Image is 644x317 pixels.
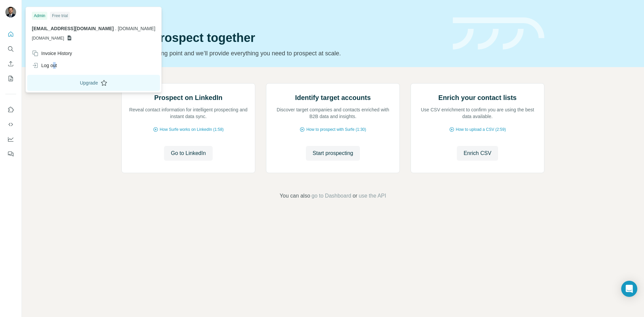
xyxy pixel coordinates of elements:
h2: Identify target accounts [295,93,371,102]
button: Go to LinkedIn [164,146,212,161]
h2: Prospect on LinkedIn [154,93,222,102]
span: How to prospect with Surfe (1:30) [306,126,366,133]
span: . [115,26,116,31]
span: [EMAIL_ADDRESS][DOMAIN_NAME] [32,26,114,31]
div: Admin [32,12,47,20]
div: Log out [32,62,57,69]
span: Go to LinkedIn [171,149,206,157]
h1: Let’s prospect together [121,31,445,45]
button: Dashboard [5,133,16,145]
span: You can also [280,192,310,200]
p: Discover target companies and contacts enriched with B2B data and insights. [273,106,393,120]
span: [DOMAIN_NAME] [32,35,64,41]
p: Use CSV enrichment to confirm you are using the best data available. [418,106,537,120]
span: Enrich CSV [464,149,491,157]
span: Start prospecting [313,149,353,157]
button: Use Surfe API [5,118,16,130]
button: go to Dashboard [312,192,351,200]
button: Enrich CSV [5,58,16,70]
div: Invoice History [32,50,72,57]
button: Start prospecting [306,146,360,161]
h2: Enrich your contact lists [438,93,517,102]
span: How to upload a CSV (2:59) [456,126,506,133]
span: or [353,192,357,200]
div: Quick start [121,12,445,19]
button: Search [5,43,16,55]
button: Enrich CSV [457,146,498,161]
img: Avatar [5,7,16,17]
button: Use Surfe on LinkedIn [5,104,16,116]
p: Pick your starting point and we’ll provide everything you need to prospect at scale. [121,49,445,58]
div: Open Intercom Messenger [621,281,637,297]
button: use the API [359,192,386,200]
span: [DOMAIN_NAME] [118,26,155,31]
img: banner [453,17,544,50]
button: Feedback [5,148,16,160]
span: How Surfe works on LinkedIn (1:58) [160,126,224,133]
button: My lists [5,72,16,85]
button: Quick start [5,28,16,40]
div: Free trial [50,12,70,20]
button: Upgrade [27,75,160,91]
p: Reveal contact information for intelligent prospecting and instant data sync. [128,106,248,120]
